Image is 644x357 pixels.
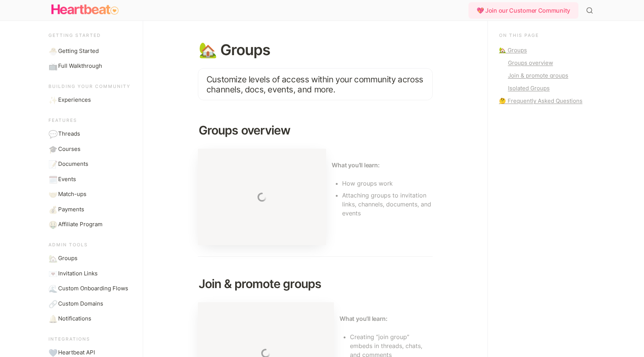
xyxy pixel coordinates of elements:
[58,47,99,56] span: Getting Started
[58,284,128,293] span: Custom Onboarding Flows
[342,190,433,219] li: Attaching groups to invitation links, channels, documents, and events
[58,348,95,357] span: Heartbeat API
[45,217,137,232] a: 🤑Affiliate Program
[48,348,56,356] span: 💙
[58,190,86,199] span: Match-ups
[48,205,56,213] span: 💰
[332,161,379,169] strong: What you’ll learn:
[499,71,590,80] a: Join & promote groups
[468,2,581,19] a: 💖 Join our Customer Community
[58,175,76,184] span: Events
[45,172,137,187] a: 🗓️Events
[51,2,119,17] img: Logo
[468,2,578,19] div: 💖 Join our Customer Community
[45,281,137,296] a: 🌊Custom Onboarding Flows
[45,187,137,202] a: 🤝Match-ups
[508,59,590,67] div: Groups overview
[198,41,433,59] h1: 🏡 Groups
[58,96,91,104] span: Experiences
[340,315,387,322] strong: What you’ll learn:
[48,315,56,322] span: 🔔
[48,242,88,247] span: Admin Tools
[342,178,433,189] li: How groups work
[499,84,590,93] a: Isolated Groups
[499,59,590,67] a: Groups overview
[48,96,56,103] span: ✨
[45,142,137,157] a: 🎓Courses
[45,202,137,217] a: 💰Payments
[508,84,590,93] div: Isolated Groups
[499,46,590,55] a: 🏡 Groups
[48,32,101,38] span: Getting started
[58,220,102,229] span: Affiliate Program
[58,130,80,138] span: Threads
[45,266,137,281] a: 💌Invitation Links
[45,93,137,107] a: ✨Experiences
[58,315,91,323] span: Notifications
[48,160,56,167] span: 📝
[48,269,56,277] span: 💌
[48,47,56,54] span: 🐣
[45,251,137,266] a: 🏡Groups
[48,62,56,69] span: 📺
[198,120,433,140] h2: Groups overview
[48,254,56,262] span: 🏡
[48,300,56,307] span: 🔗
[45,127,137,141] a: 💬Threads
[499,97,590,105] a: 🤔 Frequently Asked Questions
[499,32,539,38] span: On this page
[45,312,137,326] a: 🔔Notifications
[58,145,80,154] span: Courses
[45,297,137,311] a: 🔗Custom Domains
[58,300,103,308] span: Custom Domains
[45,44,137,59] a: 🐣Getting Started
[58,160,88,168] span: Documents
[48,145,56,152] span: 🎓
[58,205,84,214] span: Payments
[206,74,426,94] span: Customize levels of access within your community across channels, docs, events, and more.
[45,157,137,171] a: 📝Documents
[48,130,56,137] span: 💬
[48,117,77,123] span: Features
[58,254,78,263] span: Groups
[508,71,590,80] div: Join & promote groups
[48,220,56,228] span: 🤑
[45,59,137,73] a: 📺Full Walkthrough
[48,190,56,198] span: 🤝
[48,175,56,183] span: 🗓️
[48,284,56,292] span: 🌊
[48,83,130,89] span: Building your community
[48,336,90,342] span: Integrations
[58,62,102,70] span: Full Walkthrough
[58,269,98,278] span: Invitation Links
[198,274,433,294] h2: Join & promote groups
